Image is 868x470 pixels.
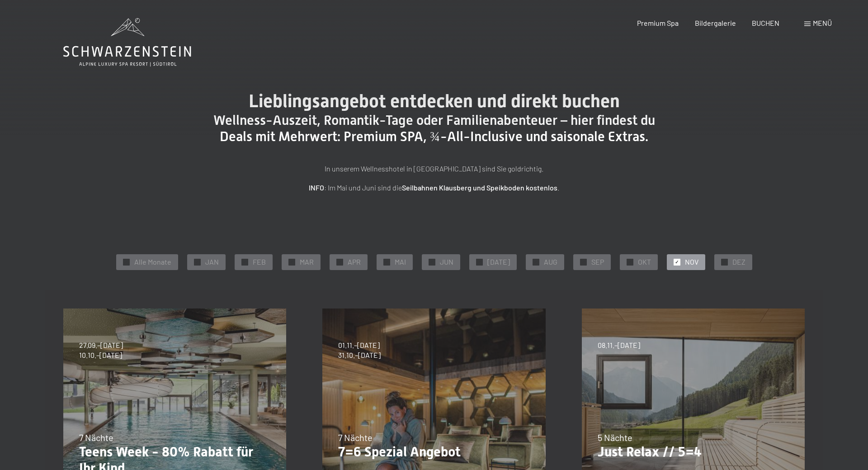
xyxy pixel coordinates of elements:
span: ✓ [195,259,199,265]
span: NOV [685,257,698,267]
span: MAR [300,257,314,267]
span: 5 Nächte [598,432,632,443]
span: Alle Monate [134,257,171,267]
span: ✓ [430,259,434,265]
p: : Im Mai und Juni sind die . [208,182,660,194]
span: 27.09.–[DATE] [79,340,123,350]
span: ✓ [581,259,585,265]
span: 08.11.–[DATE] [598,340,640,350]
a: BUCHEN [752,19,779,27]
span: SEP [591,257,604,267]
span: 10.10.–[DATE] [79,350,123,360]
span: 7 Nächte [338,432,373,443]
span: Wellness-Auszeit, Romantik-Tage oder Familienabenteuer – hier findest du Deals mit Mehrwert: Prem... [213,112,655,144]
p: 7=6 Spezial Angebot [338,444,529,460]
span: ✓ [722,259,726,265]
span: ✓ [534,259,538,265]
span: ✓ [338,259,341,265]
span: JUN [440,257,453,267]
span: ✓ [290,259,293,265]
span: ✓ [243,259,246,265]
span: OKT [638,257,651,267]
span: ✓ [477,259,481,265]
span: DEZ [732,257,745,267]
span: Menü [813,19,832,27]
strong: Seilbahnen Klausberg und Speikboden kostenlos [402,183,557,192]
span: 31.10.–[DATE] [338,350,381,360]
span: AUG [544,257,557,267]
span: FEB [253,257,266,267]
span: ✓ [124,259,128,265]
p: Just Relax // 5=4 [598,444,789,460]
a: Premium Spa [637,19,679,27]
p: In unserem Wellnesshotel in [GEOGRAPHIC_DATA] sind Sie goldrichtig. [208,163,660,175]
span: JAN [205,257,219,267]
span: 7 Nächte [79,432,113,443]
span: [DATE] [487,257,510,267]
strong: INFO [309,183,324,192]
span: ✓ [628,259,632,265]
span: Lieblingsangebot entdecken und direkt buchen [249,90,620,112]
a: Bildergalerie [695,19,736,27]
span: 01.11.–[DATE] [338,340,381,350]
span: ✓ [675,259,679,265]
